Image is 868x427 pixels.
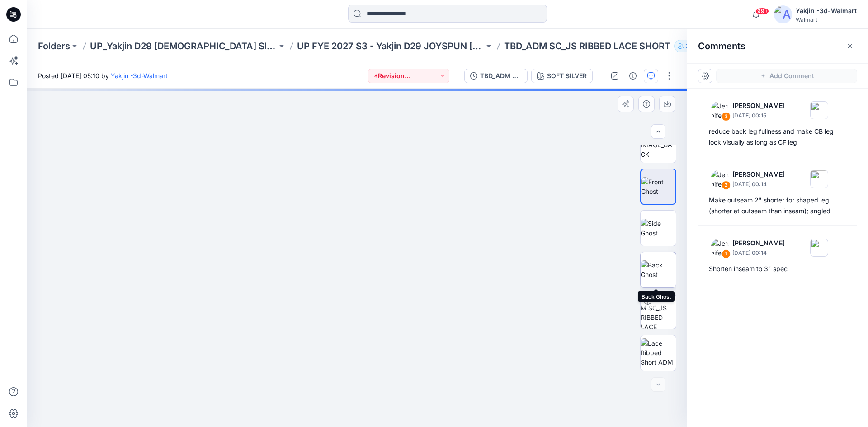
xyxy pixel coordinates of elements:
button: SOFT SILVER [531,69,593,83]
button: Add Comment [716,69,857,83]
p: 31 [685,41,691,51]
button: TBD_ADM SC_JS RIBBED LACE SHORT [464,69,528,83]
p: [PERSON_NAME] [732,169,785,180]
div: 1 [722,249,731,258]
p: [PERSON_NAME] [732,100,785,111]
div: Yakjin -3d-Walmart [796,5,857,16]
div: Make outseam 2" shorter for shaped leg (shorter at outseam than inseam); angled [709,195,846,216]
img: Lace Ribbed Short ADM [641,338,676,367]
p: [DATE] 00:14 [732,180,785,189]
img: avatar [774,5,792,23]
img: Back Ghost [641,260,676,279]
p: [DATE] 00:14 [732,249,785,258]
a: Yakjin -3d-Walmart [111,72,168,80]
div: TBD_ADM SC_JS RIBBED LACE SHORT [480,71,522,81]
div: reduce back leg fullness and make CB leg look visually as long as CF leg [709,126,846,148]
div: Walmart [796,16,857,23]
a: UP FYE 2027 S3 - Yakjin D29 JOYSPUN [DEMOGRAPHIC_DATA] Sleepwear [297,40,484,52]
div: SOFT SILVER [547,71,587,81]
span: Posted [DATE] 05:10 by [38,71,168,80]
img: Jennifer Yerkes [711,239,729,257]
a: UP_Yakjin D29 [DEMOGRAPHIC_DATA] Sleep [90,40,277,52]
img: Side Ghost [641,219,676,238]
button: 31 [674,40,703,52]
img: INSPO IMAGE_BACK [641,131,676,159]
div: 3 [722,112,731,121]
button: Details [626,69,640,83]
img: Front Ghost [641,177,675,196]
h2: Comments [698,41,745,52]
p: TBD_ADM SC_JS RIBBED LACE SHORT [504,40,670,52]
a: Folders [38,40,70,52]
div: 2 [722,181,731,190]
span: 99+ [755,8,769,15]
div: Shorten inseam to 3" spec [709,263,846,274]
img: Jennifer Yerkes [711,170,729,188]
p: [PERSON_NAME] [732,238,785,249]
img: Jennifer Yerkes [711,101,729,119]
p: [DATE] 00:15 [732,111,785,120]
img: TBD_ADM SC_JS RIBBED LACE SHORT SOFT SILVER [641,294,676,329]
